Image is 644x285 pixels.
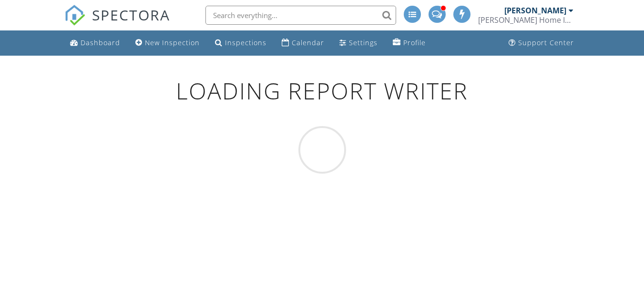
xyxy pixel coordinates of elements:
a: Support Center [505,34,578,52]
input: Search everything... [205,6,396,25]
div: Profile [403,38,426,47]
a: Calendar [278,34,328,52]
a: SPECTORA [64,13,170,33]
div: Support Center [518,38,574,47]
div: Dashboard [81,38,120,47]
div: New Inspection [145,38,200,47]
a: Inspections [211,34,270,52]
div: Settings [349,38,378,47]
a: Settings [336,34,381,52]
a: New Inspection [132,34,204,52]
div: Calendar [292,38,324,47]
a: Profile [389,34,429,52]
div: Inspections [225,38,266,47]
a: Dashboard [66,34,124,52]
span: SPECTORA [92,5,170,25]
div: Dobbins Home Inspection [478,15,573,25]
img: The Best Home Inspection Software - Spectora [64,5,85,26]
div: [PERSON_NAME] [504,6,566,15]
